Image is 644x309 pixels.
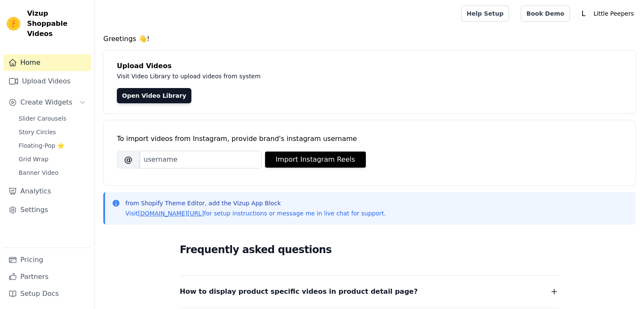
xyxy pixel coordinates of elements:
[117,88,191,103] a: Open Video Library
[117,134,622,144] div: To import videos from Instagram, provide brand's instagram username
[3,183,91,200] a: Analytics
[117,151,140,168] span: @
[27,8,88,39] span: Vizup Shoppable Videos
[3,251,91,268] a: Pricing
[19,128,56,136] span: Story Circles
[14,113,91,124] a: Slider Carousels
[138,210,204,217] a: [DOMAIN_NAME][URL]
[521,6,569,22] a: Book Demo
[461,6,509,22] a: Help Setup
[19,141,64,150] span: Floating-Pop ⭐
[125,199,386,207] p: from Shopify Theme Editor, add the Vizup App Block
[180,286,559,298] button: How to display product specific videos in product detail page?
[180,241,559,258] h2: Frequently asked questions
[117,71,496,81] p: Visit Video Library to upload videos from system
[3,94,91,111] button: Create Widgets
[577,6,637,21] button: L Little Peepers
[590,6,637,21] p: Little Peepers
[581,9,586,18] text: L
[14,167,91,179] a: Banner Video
[3,73,91,90] a: Upload Videos
[3,285,91,302] a: Setup Docs
[265,152,366,168] button: Import Instagram Reels
[3,54,91,71] a: Home
[140,151,262,168] input: username
[14,126,91,138] a: Story Circles
[14,153,91,165] a: Grid Wrap
[19,114,66,123] span: Slider Carousels
[20,97,72,108] span: Create Widgets
[14,140,91,152] a: Floating-Pop ⭐
[103,34,636,44] h4: Greetings 👋!
[7,17,20,30] img: Vizup
[125,209,386,218] p: Visit for setup instructions or message me in live chat for support.
[3,201,91,218] a: Settings
[117,61,622,71] h4: Upload Videos
[180,286,418,298] span: How to display product specific videos in product detail page?
[19,168,58,177] span: Banner Video
[19,155,48,163] span: Grid Wrap
[3,268,91,285] a: Partners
